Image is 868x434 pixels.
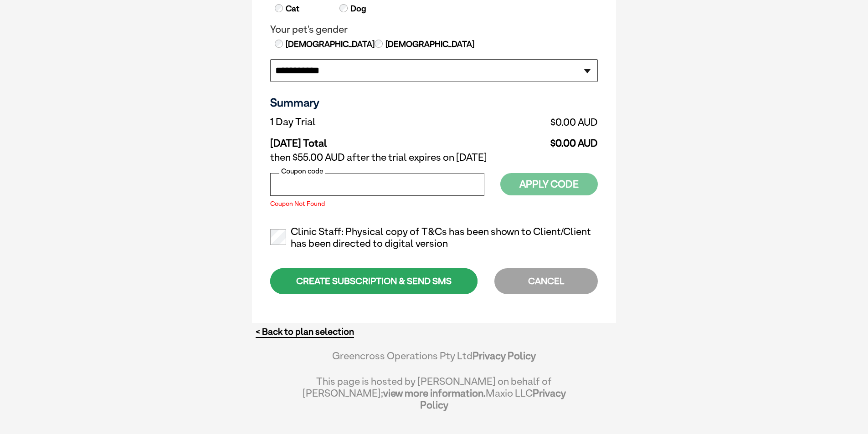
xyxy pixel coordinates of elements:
div: This page is hosted by [PERSON_NAME] on behalf of [PERSON_NAME]; Maxio LLC [302,371,566,411]
div: CREATE SUBSCRIPTION & SEND SMS [270,268,478,294]
td: $0.00 AUD [448,114,598,130]
label: Coupon Not Found [270,200,484,207]
button: Apply Code [500,173,598,195]
label: Clinic Staff: Physical copy of T&Cs has been shown to Client/Client has been directed to digital ... [270,226,598,250]
td: 1 Day Trial [270,114,448,130]
a: Privacy Policy [473,350,536,362]
td: $0.00 AUD [448,130,598,149]
div: CANCEL [494,268,598,294]
legend: Your pet's gender [270,24,598,36]
h3: Summary [270,96,598,109]
a: Privacy Policy [420,387,566,411]
a: < Back to plan selection [256,326,354,337]
a: view more information. [383,387,486,399]
td: then $55.00 AUD after the trial expires on [DATE] [270,149,598,166]
label: Coupon code [279,167,325,175]
input: Clinic Staff: Physical copy of T&Cs has been shown to Client/Client has been directed to digital ... [270,229,286,245]
div: Greencross Operations Pty Ltd [302,350,566,371]
td: [DATE] Total [270,130,448,149]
